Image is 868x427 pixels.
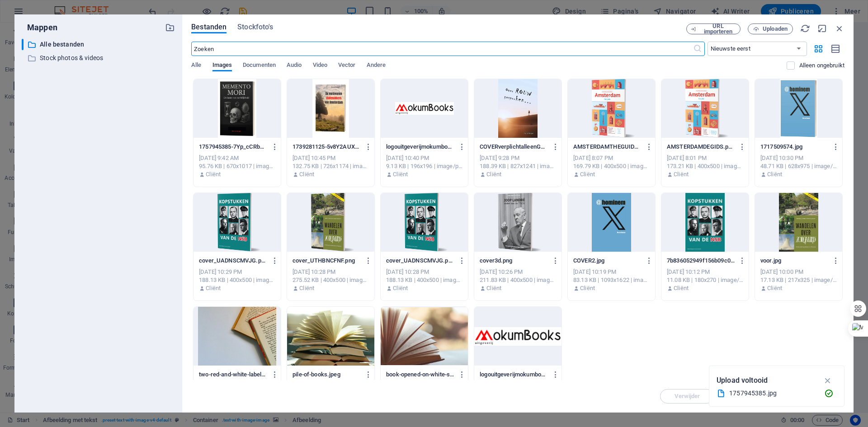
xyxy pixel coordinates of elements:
p: Cliënt [674,170,689,178]
div: [DATE] 10:19 PM [573,268,650,276]
p: Cliënt [767,284,782,292]
p: Cliënt [393,284,408,292]
div: [DATE] 10:30 PM [760,154,837,162]
p: Cliënt [767,170,782,178]
p: Cliënt [486,170,501,178]
span: Vector [338,60,356,72]
div: [DATE] 10:45 PM [292,154,369,162]
div: 17.13 KB | 217x325 | image/jpeg [760,276,837,284]
div: [DATE] 10:26 PM [480,268,556,276]
div: [DATE] 9:28 PM [480,154,556,162]
div: [DATE] 10:28 PM [292,268,369,276]
p: Laat alleen bestanden zien die nog niet op de website worden gebruikt. Bestanden die tijdens deze... [799,61,844,70]
p: Upload voltooid [717,375,768,386]
span: Alle [191,60,201,72]
p: Cliënt [580,170,595,178]
div: 132.75 KB | 726x1174 | image/jpeg [292,162,369,170]
p: Cliënt [206,170,221,178]
span: Uploaden [763,26,788,32]
p: voor.jpg [760,257,828,265]
p: cover3d.png [480,257,547,265]
p: Alle bestanden [40,39,158,50]
p: Cliënt [206,284,221,292]
span: URL importeren [700,23,736,34]
p: cover_UADNSCMVJG.png [386,257,454,265]
i: Minimaliseren [817,23,827,33]
div: [DATE] 10:29 PM [199,268,275,276]
span: Bestanden [191,22,226,33]
p: Cliënt [580,284,595,292]
div: 83.13 KB | 1093x1622 | image/jpeg [573,276,650,284]
div: [DATE] 10:40 PM [386,154,462,162]
input: Zoeken [191,42,693,56]
p: Cliënt [486,284,501,292]
p: COVERverplichtalleenGESLAAGD_pages-to-jpg-0003.jpg [480,143,547,151]
span: Andere [367,60,386,72]
i: Sluiten [835,23,844,33]
div: 188.13 KB | 400x500 | image/png [386,276,462,284]
p: two-red-and-white-labeled-books.jpeg [199,371,267,379]
p: AMSTERDAMDEGIDS.png [667,143,735,151]
p: Mappen [22,22,57,33]
p: cover_UTHBNCFNF.png [292,257,360,265]
p: Stock photos & videos [40,53,158,63]
p: Cliënt [299,284,314,292]
div: 173.21 KB | 400x500 | image/png [667,162,743,170]
div: 188.39 KB | 827x1241 | image/jpeg [480,162,556,170]
div: [DATE] 8:01 PM [667,154,743,162]
p: pile-of-books.jpeg [292,371,360,379]
div: 9.13 KB | 196x196 | image/png [386,162,462,170]
p: cover_UADNSCMVJG.png [199,257,267,265]
span: Documenten [243,60,276,72]
div: 1757945385.jpg [729,388,817,399]
div: [DATE] 10:00 PM [760,268,837,276]
p: Cliënt [299,170,314,178]
i: Opnieuw laden [800,23,810,33]
div: 169.79 KB | 400x500 | image/png [573,162,650,170]
p: 7b836052949f156b09c0c798b7fcf6b86b0066ad.jpg [667,257,735,265]
p: 1757945385-7Yp_cCRbxPPALYoicBayIA.jpg [199,143,267,151]
button: URL importeren [686,23,741,34]
div: 95.76 KB | 670x1017 | image/jpeg [199,162,275,170]
span: Audio [287,60,302,72]
div: 48.71 KB | 628x975 | image/jpeg [760,162,837,170]
div: ​ [22,39,24,50]
p: 1717509574.jpg [760,143,828,151]
p: logouitgeverijmokumbooks.png [480,371,547,379]
p: Cliënt [393,170,408,178]
div: [DATE] 9:42 AM [199,154,275,162]
div: 188.13 KB | 400x500 | image/png [199,276,275,284]
button: Uploaden [748,23,793,34]
div: [DATE] 8:07 PM [573,154,650,162]
p: AMSTERDAMTHEGUIDE.png [573,143,641,151]
p: Cliënt [674,284,689,292]
span: Images [212,60,232,72]
div: [DATE] 10:28 PM [386,268,462,276]
div: [DATE] 10:12 PM [667,268,743,276]
span: Video [313,60,327,72]
p: book-opened-on-white-surface-selective-focus-photography.jpeg [386,371,454,379]
p: COVER2.jpg [573,257,641,265]
div: 275.52 KB | 400x500 | image/png [292,276,369,284]
span: Stockfoto's [237,22,273,33]
div: Stock photos & videos [22,52,175,64]
p: logouitgeverijmokumbooks-JVnwuphseW0qjIbRI-lNEg.png [386,143,454,151]
p: 1739281125-5v8Y2AUXg8wViPuqJks-Hw.jpg [292,143,360,151]
i: Nieuwe map aanmaken [165,23,175,33]
div: 11.08 KB | 180x270 | image/jpeg [667,276,743,284]
div: 211.83 KB | 400x500 | image/png [480,276,556,284]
